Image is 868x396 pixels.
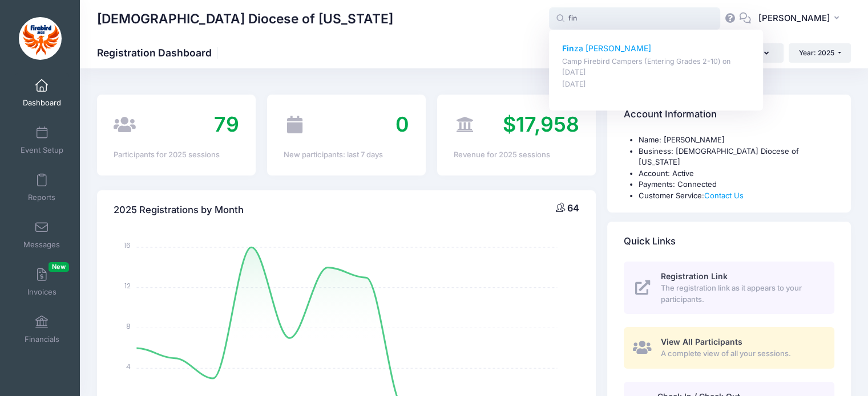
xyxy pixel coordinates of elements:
div: Participants for 2025 sessions [114,149,239,161]
span: View All Participants [661,337,742,346]
h4: Quick Links [624,226,676,258]
a: Contact Us [704,191,744,200]
span: Reports [28,193,55,202]
span: 0 [395,112,409,137]
a: Reports [15,168,69,207]
input: Search by First Name, Last Name, or Email... [549,7,720,30]
a: Registration Link The registration link as it appears to your participants. [624,262,834,314]
li: Account: Active [639,168,834,179]
p: [DATE] [562,79,750,90]
a: Financials [15,309,69,349]
a: Dashboard [15,73,69,113]
div: Revenue for 2025 sessions [454,149,579,161]
span: The registration link as it appears to your participants. [661,283,821,305]
li: Business: [DEMOGRAPHIC_DATA] Diocese of [US_STATE] [639,146,834,168]
h1: Registration Dashboard [97,47,221,59]
span: 64 [567,202,579,214]
a: InvoicesNew [15,262,69,302]
p: za [PERSON_NAME] [562,43,750,55]
span: Financials [25,334,59,344]
tspan: 4 [127,361,131,371]
h4: Account Information [624,99,717,131]
div: New participants: last 7 days [284,149,409,161]
span: Messages [23,240,60,250]
strong: Fin [562,43,574,53]
span: Dashboard [23,98,61,108]
tspan: 12 [125,281,131,291]
h1: [DEMOGRAPHIC_DATA] Diocese of [US_STATE] [97,6,393,32]
tspan: 16 [124,240,131,250]
button: Year: 2025 [789,43,851,63]
span: New [49,262,69,272]
a: View All Participants A complete view of all your sessions. [624,327,834,369]
a: Event Setup [15,120,69,160]
tspan: 8 [127,321,131,331]
p: Camp Firebird Campers (Entering Grades 2-10) on [DATE] [562,56,750,77]
img: Episcopal Diocese of Missouri [19,17,62,60]
span: A complete view of all your sessions. [661,348,821,360]
li: Customer Service: [639,190,834,202]
h4: 2025 Registrations by Month [114,194,244,226]
span: $17,958 [503,112,579,137]
li: Name: [PERSON_NAME] [639,134,834,146]
span: Invoices [27,287,56,297]
li: Payments: Connected [639,179,834,190]
a: Messages [15,215,69,255]
span: Event Setup [21,145,63,155]
span: Registration Link [661,271,728,281]
span: 79 [214,112,239,137]
span: Year: 2025 [799,48,834,57]
span: [PERSON_NAME] [758,12,830,25]
button: [PERSON_NAME] [751,6,851,32]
